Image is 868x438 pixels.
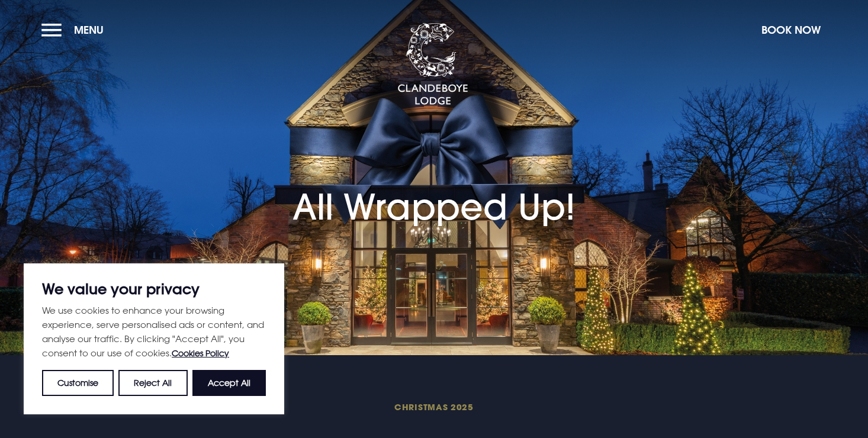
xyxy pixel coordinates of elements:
[192,370,266,396] button: Accept All
[756,17,827,43] button: Book Now
[42,303,266,360] p: We use cookies to enhance your browsing experience, serve personalised ads or content, and analys...
[118,370,187,396] button: Reject All
[74,23,104,37] span: Menu
[41,17,110,43] button: Menu
[292,133,576,228] h1: All Wrapped Up!
[152,401,716,413] span: Christmas 2025
[24,263,284,414] div: We value your privacy
[172,348,229,358] a: Cookies Policy
[42,282,266,296] p: We value your privacy
[42,370,114,396] button: Customise
[397,23,468,106] img: Clandeboye Lodge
